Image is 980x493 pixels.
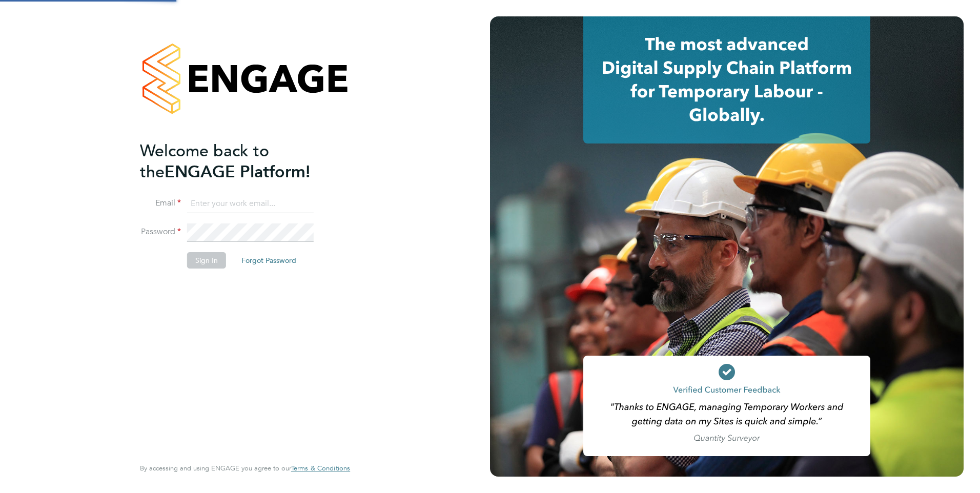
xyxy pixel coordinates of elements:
label: Password [140,227,181,237]
button: Sign In [187,252,226,269]
a: Terms & Conditions [291,464,350,473]
span: Welcome back to the [140,141,269,182]
label: Email [140,198,181,209]
input: Enter your work email... [187,195,314,213]
h2: ENGAGE Platform! [140,140,340,182]
span: By accessing and using ENGAGE you agree to our [140,464,350,473]
button: Forgot Password [233,252,304,269]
